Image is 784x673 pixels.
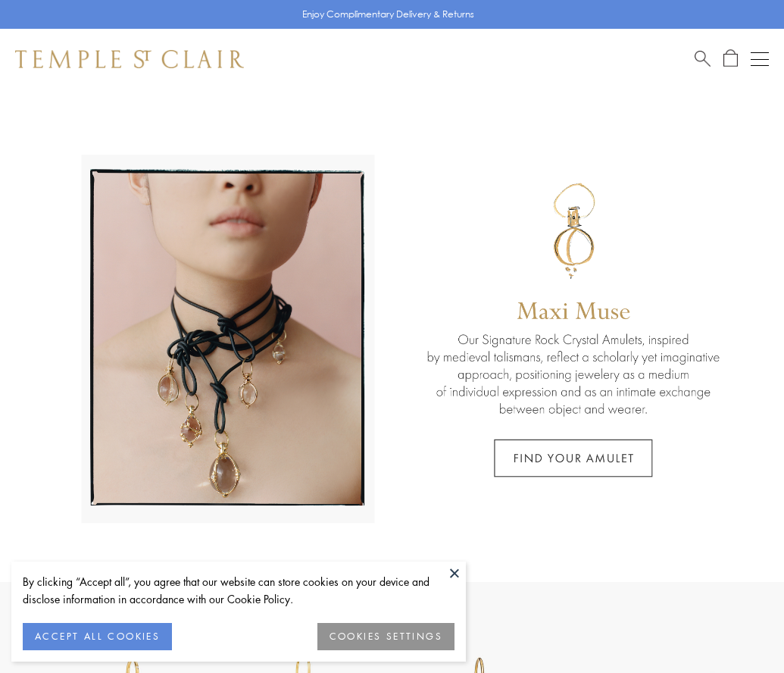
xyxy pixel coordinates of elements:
a: Search [695,49,711,68]
img: Temple St. Clair [15,50,244,68]
button: ACCEPT ALL COOKIES [23,623,172,650]
p: Enjoy Complimentary Delivery & Returns [302,7,474,22]
a: Open Shopping Bag [723,49,738,68]
button: Open navigation [751,50,769,68]
div: By clicking “Accept all”, you agree that our website can store cookies on your device and disclos... [23,573,454,608]
button: COOKIES SETTINGS [317,623,454,650]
